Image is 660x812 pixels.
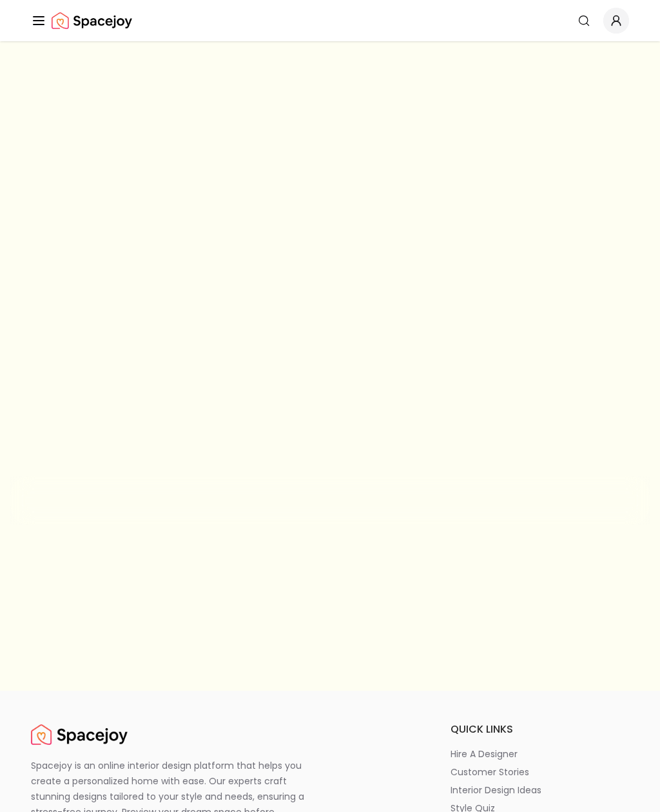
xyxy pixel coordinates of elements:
p: interior design ideas [451,784,541,797]
a: customer stories [451,766,629,778]
a: Spacejoy [31,722,128,748]
img: Spacejoy Logo [52,8,132,34]
a: interior design ideas [451,784,629,797]
p: hire a designer [451,748,518,760]
img: Spacejoy Logo [31,722,128,748]
p: customer stories [451,766,529,778]
h6: quick links [451,722,629,737]
a: hire a designer [451,748,629,760]
a: Spacejoy [52,8,132,34]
